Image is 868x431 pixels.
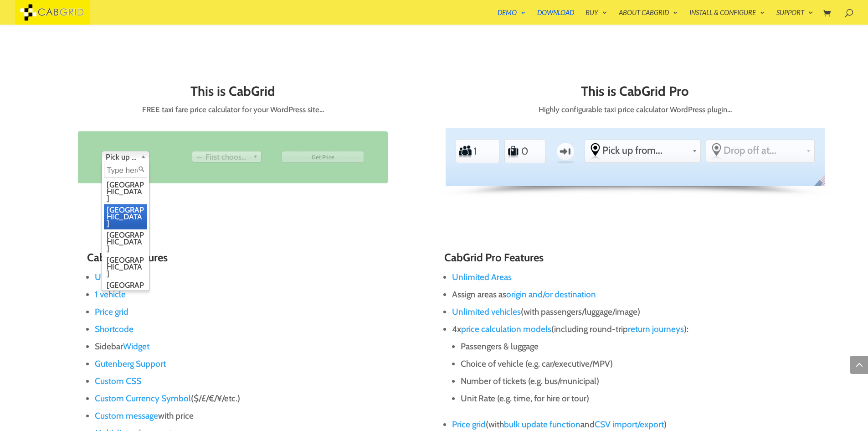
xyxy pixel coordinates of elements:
[104,204,147,229] li: [GEOGRAPHIC_DATA]
[585,140,700,161] div: Select the place the starting address falls within
[461,355,781,373] li: Choice of vehicle (e.g. car/executive/MPV)
[15,6,90,16] a: CabGrid Taxi Plugin
[43,103,422,116] p: FREE taxi fare price calculator for your WordPress site…
[552,138,579,165] label: One-way
[123,341,149,352] a: Widget
[689,9,765,25] a: Install & Configure
[473,141,495,161] input: Number of Passengers
[104,164,147,177] input: Type here to filter list...
[95,306,128,317] a: Price grid
[95,289,126,300] a: 1 vehicle
[504,419,580,430] a: bulk update function
[812,174,831,193] span: English
[452,272,512,282] a: Unlimited Areas
[104,280,147,305] li: [GEOGRAPHIC_DATA]
[602,144,688,156] span: Pick up from...
[95,410,158,421] a: Custom message
[104,179,147,204] li: [GEOGRAPHIC_DATA]
[282,151,364,163] input: Get Price
[461,390,781,407] li: Unit Rate (e.g. time, for hire or tour)
[87,252,424,268] h3: CabGrid Features
[95,393,191,404] a: Custom Currency Symbol
[452,286,781,303] li: Assign areas as
[452,303,781,321] li: (with passengers/luggage/image)
[95,324,134,334] a: Shortcode
[506,289,596,300] a: origin and/or destination
[452,321,781,416] li: 4x (including round-trip ):
[104,229,147,254] li: [GEOGRAPHIC_DATA]
[95,376,141,386] a: Custom CSS
[95,358,166,369] a: Gutenberg Support
[446,84,825,103] h2: This is CabGrid Pro
[95,338,424,355] li: Sidebar
[586,9,607,25] a: Buy
[452,419,486,430] a: Price grid
[95,390,424,407] li: ($/£/€/¥/etc.)
[102,151,149,162] div: Pick up
[619,9,678,25] a: About CabGrid
[461,338,781,355] li: Passengers & luggage
[458,141,473,161] label: Number of Passengers
[595,419,664,430] a: CSV import/export
[452,306,521,317] a: Unlimited vehicles
[446,103,825,116] p: Highly configurable taxi price calculator WordPress plugin…
[95,407,424,425] li: with price
[461,324,551,334] a: price calculation models
[43,84,422,103] h2: This is CabGrid
[192,151,262,162] div: Drop off
[444,252,781,268] h3: CabGrid Pro Features
[104,254,147,280] li: [GEOGRAPHIC_DATA]
[95,272,148,282] a: Up to 10 areas
[537,9,574,25] a: Download
[196,151,249,162] span: ← First choose pick up
[776,9,813,25] a: Support
[507,141,520,161] label: Number of Suitcases
[498,9,526,25] a: Demo
[706,140,814,161] div: Select the place the destination address is within
[461,373,781,390] li: Number of tickets (e.g. bus/municipal)
[724,144,802,156] span: Drop off at...
[628,324,684,334] a: return journeys
[106,151,137,162] span: Pick up from
[520,141,542,161] input: Number of Suitcases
